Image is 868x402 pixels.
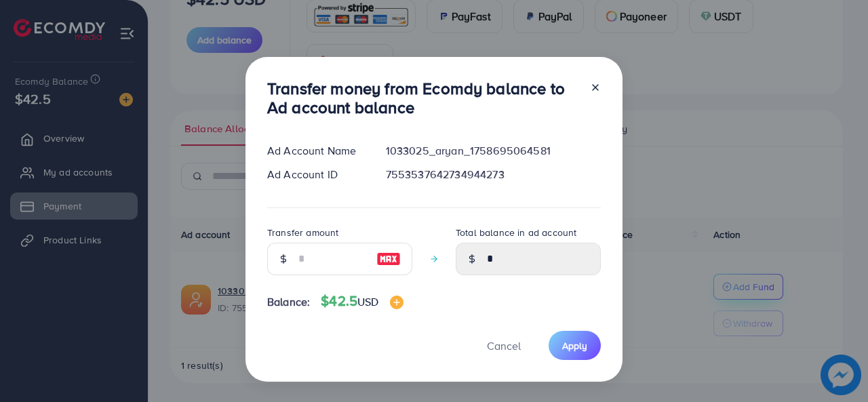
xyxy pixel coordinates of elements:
[267,79,579,118] h3: Transfer money from Ecomdy balance to Ad account balance
[562,339,587,353] span: Apply
[375,167,612,182] div: 7553537642734944273
[549,331,601,360] button: Apply
[321,293,403,310] h4: $42.5
[256,167,375,182] div: Ad Account ID
[390,296,403,309] img: image
[375,143,612,159] div: 1033025_aryan_1758695064581
[470,331,538,360] button: Cancel
[357,294,378,309] span: USD
[267,294,310,310] span: Balance:
[456,226,576,239] label: Total balance in ad account
[256,143,375,159] div: Ad Account Name
[376,251,401,267] img: image
[267,226,338,239] label: Transfer amount
[487,338,521,353] span: Cancel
